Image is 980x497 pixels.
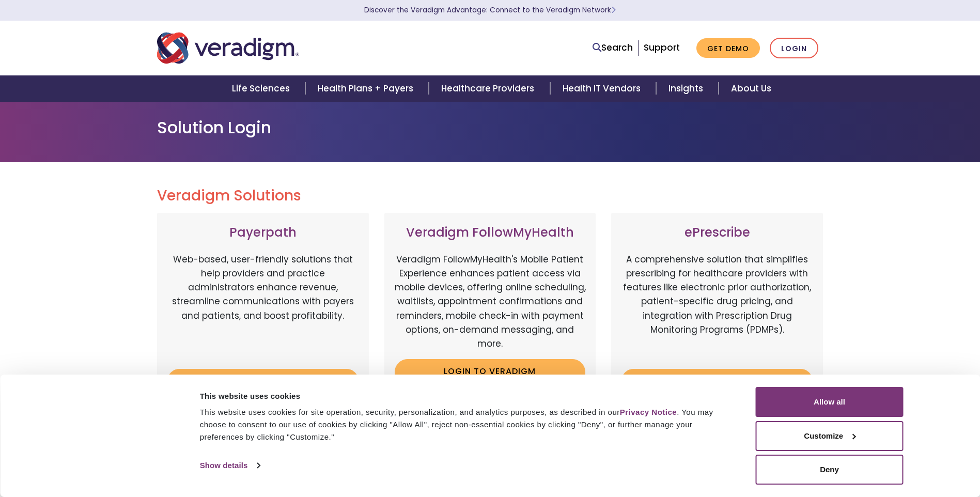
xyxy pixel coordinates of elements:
a: Login to Veradigm FollowMyHealth [395,359,586,393]
a: Health IT Vendors [550,75,656,102]
a: Get Demo [696,38,760,58]
button: Customize [756,421,904,451]
a: About Us [719,75,784,102]
p: Veradigm FollowMyHealth's Mobile Patient Experience enhances patient access via mobile devices, o... [395,253,586,351]
h3: ePrescribe [621,225,813,240]
a: Login to ePrescribe [621,369,813,393]
h3: Payerpath [167,225,359,240]
h1: Solution Login [157,118,823,137]
h2: Veradigm Solutions [157,187,823,205]
span: Learn More [611,5,616,15]
a: Insights [656,75,719,102]
p: Web-based, user-friendly solutions that help providers and practice administrators enhance revenu... [167,253,359,361]
button: Allow all [756,387,904,417]
a: Privacy Notice [620,408,677,416]
a: Show details [200,458,260,473]
a: Life Sciences [220,75,305,102]
h3: Veradigm FollowMyHealth [395,225,586,240]
a: Support [644,41,680,54]
a: Health Plans + Payers [305,75,429,102]
a: Healthcare Providers [429,75,550,102]
img: Veradigm logo [157,31,299,65]
div: This website uses cookies for site operation, security, personalization, and analytics purposes, ... [200,406,733,443]
a: Search [593,41,633,55]
button: Deny [756,455,904,485]
a: Discover the Veradigm Advantage: Connect to the Veradigm NetworkLearn More [364,5,616,15]
p: A comprehensive solution that simplifies prescribing for healthcare providers with features like ... [621,253,813,361]
div: This website uses cookies [200,390,733,402]
a: Login to Payerpath [167,369,359,393]
a: Login [770,38,818,59]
